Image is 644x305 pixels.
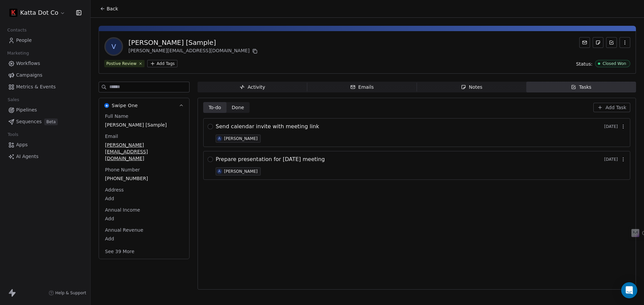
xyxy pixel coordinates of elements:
span: Beta [44,119,58,125]
button: Add Task [593,103,630,112]
div: Postive Review [106,61,137,67]
span: [PERSON_NAME][EMAIL_ADDRESS][DOMAIN_NAME] [105,142,183,162]
div: Emails [350,84,374,91]
span: Phone Number [104,166,141,173]
span: [DATE] [604,157,618,162]
span: Sales [5,95,22,105]
span: People [16,37,32,44]
span: [PERSON_NAME] [Sample] [105,122,183,128]
span: Katta Dot Co [20,8,58,17]
span: Prepare presentation for [DATE] meeting [216,155,325,163]
a: Metrics & Events [5,81,85,92]
span: Back [107,5,118,12]
div: [PERSON_NAME][EMAIL_ADDRESS][DOMAIN_NAME] [128,47,259,55]
span: Done [232,104,244,111]
a: AI Agents [5,151,85,162]
span: [DATE] [604,124,618,129]
a: Pipelines [5,104,85,116]
img: Swipe One [104,103,109,108]
span: Campaigns [16,72,42,79]
div: Swipe OneSwipe One [99,113,189,259]
span: Pipelines [16,106,37,113]
span: Workflows [16,60,40,67]
span: Sequences [16,118,42,125]
span: Add [105,235,183,242]
span: Add Task [605,104,626,111]
span: Send calendar invite with meeting link [216,123,319,131]
span: Metrics & Events [16,83,56,90]
span: Help & Support [55,290,86,296]
span: V [106,39,122,55]
span: Contacts [4,25,30,35]
span: Apps [16,141,28,148]
span: Full Name [104,113,130,120]
a: Workflows [5,58,85,69]
div: Activity [239,84,265,91]
span: Marketing [4,48,32,58]
div: [PERSON_NAME] [224,169,258,174]
span: Annual Revenue [104,227,145,233]
button: Katta Dot Co [8,7,67,18]
span: Annual Income [104,207,142,213]
span: [PHONE_NUMBER] [105,175,183,182]
a: Apps [5,139,85,150]
button: See 39 More [101,245,139,257]
div: A [218,169,221,174]
span: AI Agents [16,153,39,160]
button: Back [96,3,122,15]
span: Add [105,215,183,222]
span: Swipe One [112,102,138,109]
div: Open Intercom Messenger [621,282,637,298]
a: Campaigns [5,70,85,81]
div: [PERSON_NAME] [Sample] [128,38,259,47]
span: Status: [576,61,592,67]
a: SequencesBeta [5,116,85,127]
button: Add Tags [147,60,177,67]
a: People [5,35,85,46]
div: A [218,136,221,141]
img: K%20(2).png [9,9,17,17]
span: Address [104,186,125,193]
div: Notes [461,84,482,91]
a: Help & Support [49,290,86,296]
div: [PERSON_NAME] [224,136,258,141]
div: Closed Won [602,61,626,66]
span: Tools [5,130,21,140]
span: Email [104,133,119,140]
span: Add [105,195,183,202]
button: Swipe OneSwipe One [99,98,189,113]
